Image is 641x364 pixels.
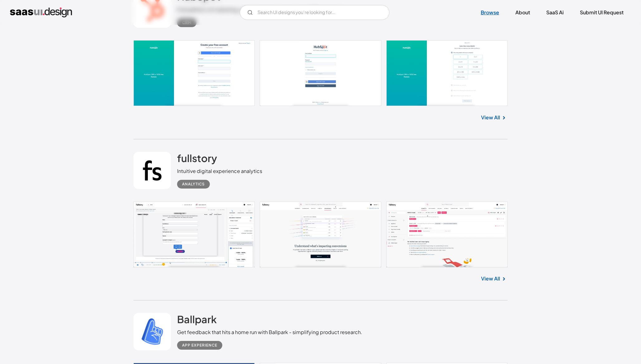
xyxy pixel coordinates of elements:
[182,342,217,349] div: App Experience
[10,7,72,17] a: home
[481,114,500,121] a: View All
[177,313,217,328] a: Ballpark
[473,6,507,19] a: Browse
[240,5,389,20] form: Email Form
[539,6,571,19] a: SaaS Ai
[177,167,262,175] div: Intuitive digital experience analytics
[572,6,631,19] a: Submit UI Request
[177,152,217,167] a: fullstory
[177,313,217,325] h2: Ballpark
[177,152,217,164] h2: fullstory
[177,328,362,336] div: Get feedback that hits a home run with Ballpark - simplifying product research.
[508,6,537,19] a: About
[182,180,205,188] div: Analytics
[481,275,500,282] a: View All
[240,5,389,20] input: Search UI designs you're looking for...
